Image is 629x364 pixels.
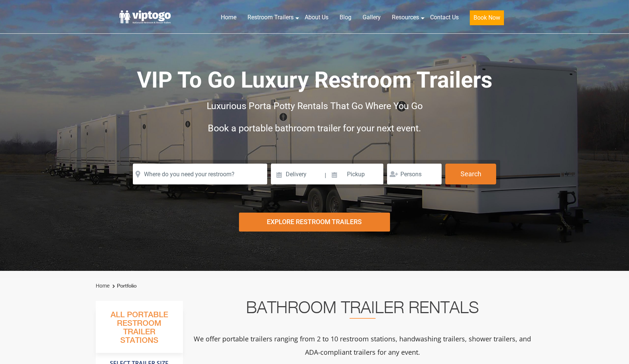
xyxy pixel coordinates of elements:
span: | [325,164,326,187]
div: Explore Restroom Trailers [239,213,390,232]
h3: All Portable Restroom Trailer Stations [96,308,183,353]
a: Blog [334,9,357,26]
p: We offer portable trailers ranging from 2 to 10 restroom stations, handwashing trailers, shower t... [193,332,532,359]
a: Restroom Trailers [242,9,299,26]
span: VIP To Go Luxury Restroom Trailers [137,67,492,93]
button: Search [445,164,496,184]
a: About Us [299,9,334,26]
input: Delivery [271,164,324,184]
input: Where do you need your restroom? [133,164,267,184]
span: Luxurious Porta Potty Rentals That Go Where You Go [207,101,423,111]
button: Book Now [470,10,504,25]
a: Home [215,9,242,26]
span: Book a portable bathroom trailer for your next event. [208,123,421,134]
a: Gallery [357,9,386,26]
input: Persons [387,164,442,184]
li: Portfolio [111,282,137,291]
a: Home [96,283,109,289]
a: Contact Us [425,9,464,26]
a: Book Now [464,9,510,30]
h2: Bathroom Trailer Rentals [193,301,532,319]
input: Pickup [327,164,384,184]
a: Resources [386,9,425,26]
